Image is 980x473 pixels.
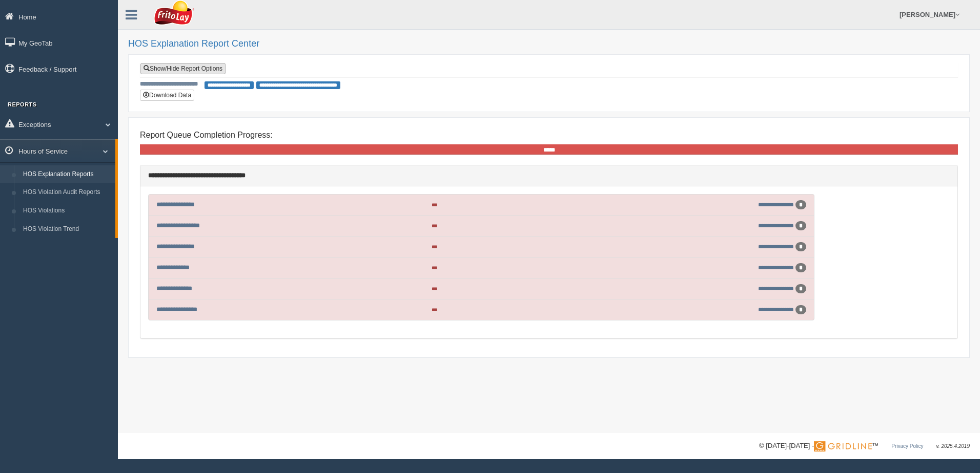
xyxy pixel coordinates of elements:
[18,183,115,202] a: HOS Violation Audit Reports
[891,443,923,449] a: Privacy Policy
[18,202,115,220] a: HOS Violations
[936,443,970,449] span: v. 2025.4.2019
[140,63,226,74] a: Show/Hide Report Options
[18,165,115,184] a: HOS Explanation Reports
[140,131,958,140] h4: Report Queue Completion Progress:
[128,39,970,49] h2: HOS Explanation Report Center
[18,220,115,239] a: HOS Violation Trend
[814,441,872,451] img: Gridline
[140,90,194,101] button: Download Data
[759,441,970,451] div: © [DATE]-[DATE] - ™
